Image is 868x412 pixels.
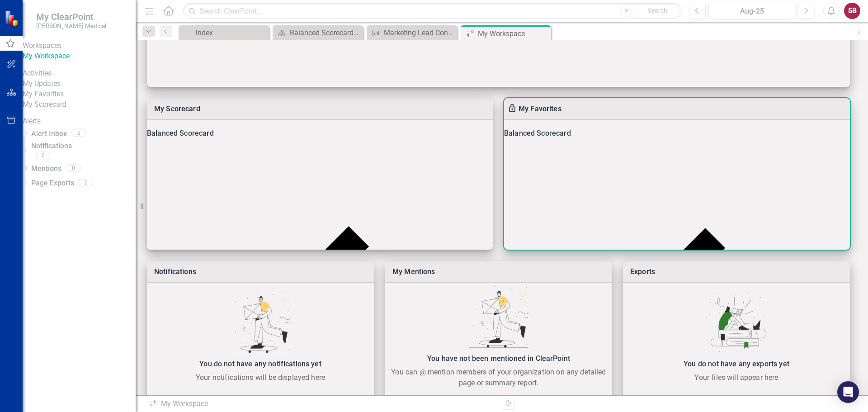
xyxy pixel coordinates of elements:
[390,367,608,388] div: You can @ mention members of your organization on any detailed page or summary report.
[635,5,680,17] button: Search
[648,7,667,14] span: Search
[627,358,845,370] div: You do not have any exports yet
[508,104,519,114] div: To enable drag & drop and resizing, please duplicate this workspace from “Manage Workspaces”
[23,41,136,51] div: Workspaces
[31,178,74,189] a: Page Exports
[23,116,136,127] div: Alerts
[369,27,455,38] a: Marketing Lead Conversions (YTD)
[66,164,80,172] div: 0
[708,3,795,19] button: Aug-25
[844,3,860,19] button: SB
[504,127,850,140] div: Balanced Scorecard
[154,267,196,276] a: Notifications
[5,10,20,26] img: ClearPoint Strategy
[31,164,61,174] a: Mentions
[837,381,859,403] div: Open Intercom Messenger
[183,3,682,19] input: Search ClearPoint...
[151,358,369,370] div: You do not have any notifications yet
[79,179,93,186] div: 0
[36,22,106,29] small: [PERSON_NAME] Medical
[147,127,493,140] div: Balanced Scorecard
[148,399,495,409] div: My Workspace
[275,27,361,38] a: Balanced Scorecard Welcome Page
[712,6,792,17] div: Aug-25
[23,51,136,62] a: My Workspace
[23,89,136,99] a: My Favorites
[151,372,369,383] div: Your notifications will be displayed here
[154,104,200,113] a: My Scorecard
[71,129,86,137] div: 0
[478,28,549,39] div: My Workspace
[630,267,655,276] a: Exports
[23,68,136,79] div: Activities
[31,129,67,139] a: Alert Inbox
[384,27,455,38] div: Marketing Lead Conversions (YTD)
[36,11,106,22] span: My ClearPoint
[392,267,435,276] a: My Mentions
[181,27,267,38] a: index
[290,27,361,38] div: Balanced Scorecard Welcome Page
[36,152,50,160] div: 0
[627,372,845,383] div: Your files will appear here
[519,104,561,113] a: My Favorites
[390,352,608,365] div: You have not been mentioned in ClearPoint
[23,79,136,89] a: My Updates
[31,141,136,152] a: Notifications
[196,27,267,38] div: index
[23,99,136,110] a: My Scorecard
